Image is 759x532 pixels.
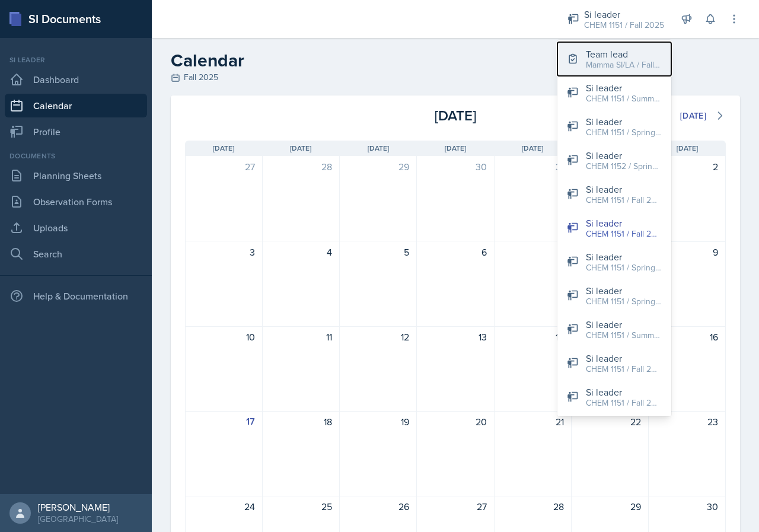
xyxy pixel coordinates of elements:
div: 31 [502,160,564,174]
div: 7 [502,245,564,259]
div: CHEM 1151 / Summer 2024 [586,93,662,105]
div: Si leader [586,216,662,230]
div: 28 [270,160,332,174]
div: Si leader [586,317,662,332]
div: [DATE] [680,111,706,120]
div: 14 [502,330,564,344]
button: Si leader CHEM 1151 / Fall 2023 [557,346,671,380]
button: Si leader CHEM 1151 / Spring 2024 [557,110,671,144]
span: [DATE] [213,143,234,154]
div: 17 [193,415,255,429]
button: Si leader CHEM 1151 / Fall 2022 [557,177,671,211]
span: [DATE] [677,143,698,154]
div: 29 [347,160,409,174]
div: 5 [347,245,409,259]
div: 9 [656,245,718,259]
div: Si leader [586,250,662,264]
a: Search [5,242,147,266]
div: Si leader [586,385,662,399]
button: Si leader CHEM 1151 / Summer 2024 [557,76,671,110]
div: Si leader [586,114,662,129]
div: 27 [424,499,486,514]
div: CHEM 1151 / Fall 2025 [584,19,664,31]
div: Team lead [586,47,662,61]
div: Fall 2025 [171,71,740,84]
div: 20 [424,415,486,429]
div: CHEM 1151 / Fall 2024 [586,397,662,409]
div: Si leader [586,81,662,95]
button: Team lead Mamma SI/LA / Fall 2025 [557,42,671,76]
div: 30 [424,160,486,174]
button: Si leader CHEM 1151 / Summer 2023 [557,313,671,346]
button: Si leader CHEM 1152 / Spring 2025 [557,144,671,177]
div: CHEM 1151 / Fall 2025 [586,228,662,240]
div: Si leader [586,148,662,163]
div: 3 [193,245,255,259]
div: [PERSON_NAME] [38,501,118,513]
button: Si leader CHEM 1151 / Spring 2025 [557,245,671,279]
div: CHEM 1152 / Spring 2025 [586,160,662,173]
div: 22 [579,415,641,429]
span: [DATE] [368,143,389,154]
div: CHEM 1151 / Spring 2025 [586,262,662,274]
div: CHEM 1151 / Fall 2022 [586,194,662,206]
h2: Calendar [171,50,740,71]
div: 29 [579,499,641,514]
div: Si leader [586,182,662,196]
span: [DATE] [522,143,543,154]
div: [DATE] [365,105,546,126]
div: 13 [424,330,486,344]
div: 10 [193,330,255,344]
a: Uploads [5,216,147,240]
div: 24 [193,499,255,514]
div: 2 [656,160,718,174]
span: [DATE] [445,143,466,154]
div: [GEOGRAPHIC_DATA] [38,513,118,525]
button: Si leader CHEM 1151 / Fall 2025 [557,211,671,245]
div: Help & Documentation [5,284,147,308]
div: 21 [502,415,564,429]
div: 30 [656,499,718,514]
div: 26 [347,499,409,514]
a: Planning Sheets [5,164,147,187]
div: 27 [193,160,255,174]
div: 6 [424,245,486,259]
a: Calendar [5,94,147,117]
a: Observation Forms [5,190,147,214]
div: CHEM 1151 / Spring 2023 [586,295,662,308]
div: 23 [656,415,718,429]
a: Dashboard [5,68,147,91]
div: Documents [5,151,147,161]
div: 25 [270,499,332,514]
div: 16 [656,330,718,344]
div: Si leader [584,7,664,21]
div: 18 [270,415,332,429]
button: Si leader CHEM 1151 / Fall 2024 [557,380,671,414]
div: 11 [270,330,332,344]
div: Si leader [5,55,147,65]
div: CHEM 1151 / Summer 2023 [586,329,662,342]
span: [DATE] [290,143,311,154]
div: 28 [502,499,564,514]
button: [DATE] [672,106,714,126]
div: Si leader [586,351,662,365]
div: 4 [270,245,332,259]
div: 19 [347,415,409,429]
div: 12 [347,330,409,344]
div: CHEM 1151 / Fall 2023 [586,363,662,375]
a: Profile [5,120,147,144]
button: Si leader CHEM 1151 / Spring 2023 [557,279,671,313]
div: CHEM 1151 / Spring 2024 [586,126,662,139]
div: Mamma SI/LA / Fall 2025 [586,59,662,71]
div: Si leader [586,283,662,298]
